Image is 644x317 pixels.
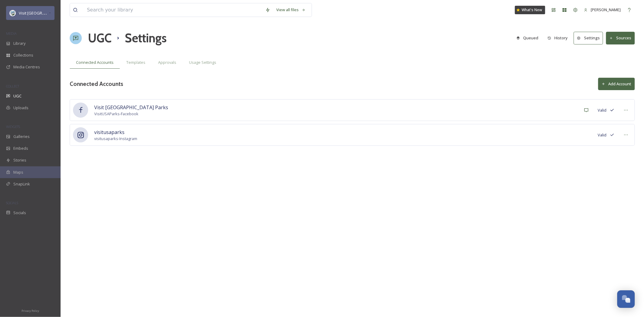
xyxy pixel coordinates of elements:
[6,84,19,88] span: COLLECT
[13,41,25,46] span: Library
[158,60,176,65] span: Approvals
[13,64,40,70] span: Media Centres
[581,4,624,16] a: [PERSON_NAME]
[94,136,137,142] span: visitusaparks - Instagram
[513,32,542,44] button: Queued
[13,145,28,151] span: Embeds
[545,32,574,44] a: History
[545,32,571,44] button: History
[126,60,145,65] span: Templates
[574,32,603,44] button: Settings
[189,60,216,65] span: Usage Settings
[606,32,635,44] button: Sources
[598,107,607,113] span: Valid
[13,169,23,175] span: Maps
[13,157,26,163] span: Stories
[88,29,111,47] a: UGC
[6,31,17,36] span: MEDIA
[515,6,545,14] a: What's New
[13,134,30,139] span: Galleries
[22,307,39,314] a: Privacy Policy
[94,129,137,136] span: visitusaparks
[19,10,77,16] span: Visit [GEOGRAPHIC_DATA] Parks
[76,60,114,65] span: Connected Accounts
[125,29,167,47] h1: Settings
[13,105,28,111] span: Uploads
[273,4,309,16] a: View all files
[94,111,168,117] span: VisitUSAParks - Facebook
[13,52,33,58] span: Collections
[10,10,16,16] img: download.png
[70,80,123,88] h3: Connected Accounts
[94,104,168,111] span: Visit [GEOGRAPHIC_DATA] Parks
[598,132,607,138] span: Valid
[13,210,26,216] span: Socials
[22,309,39,313] span: Privacy Policy
[84,3,262,17] input: Search your library
[617,290,635,308] button: Open Chat
[513,32,545,44] a: Queued
[13,181,30,187] span: SnapLink
[6,124,20,129] span: WIDGETS
[6,201,18,205] span: SOCIALS
[574,32,606,44] a: Settings
[591,7,621,12] span: [PERSON_NAME]
[598,78,635,90] button: Add Account
[13,93,22,99] span: UGC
